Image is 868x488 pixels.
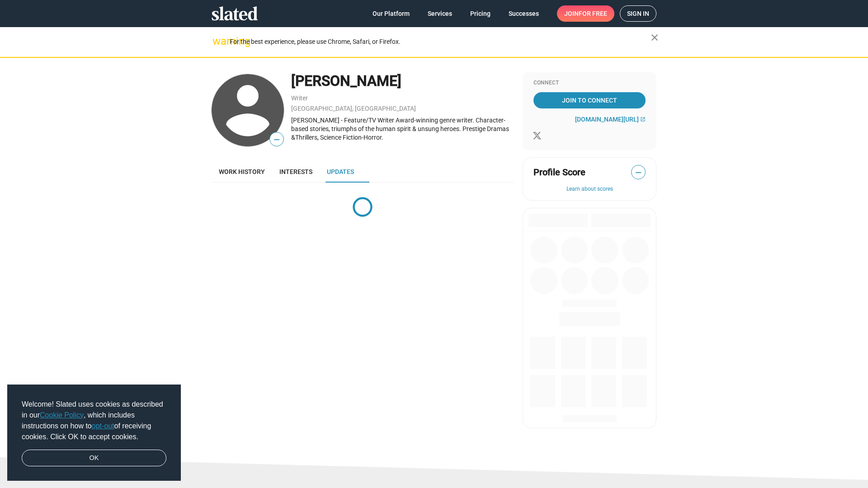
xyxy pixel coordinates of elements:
a: Cookie Policy [40,411,84,419]
span: for free [579,5,607,22]
span: Services [428,5,452,22]
a: dismiss cookie message [22,450,166,467]
div: [PERSON_NAME] - Feature/TV Writer Award-winning genre writer. Character-based stories, triumphs o... [291,116,514,141]
a: Our Platform [365,5,417,22]
a: Join To Connect [533,92,646,108]
span: Our Platform [373,5,410,22]
button: Learn about scores [533,186,646,193]
div: cookieconsent [7,385,181,481]
span: Join To Connect [535,92,644,108]
a: Successes [501,5,546,22]
a: Writer [291,94,308,102]
span: — [632,167,645,178]
span: — [270,134,283,145]
div: [PERSON_NAME] [291,71,514,91]
a: [DOMAIN_NAME][URL] [575,116,646,123]
span: Profile Score [533,166,585,178]
a: Work history [212,161,272,183]
span: Interests [279,168,312,175]
a: Interests [272,161,320,183]
mat-icon: warning [212,36,223,47]
div: For the best experience, please use Chrome, Safari, or Firefox. [230,36,651,48]
span: Welcome! Slated uses cookies as described in our , which includes instructions on how to of recei... [22,399,166,442]
span: Pricing [470,5,491,22]
a: Sign in [620,5,656,22]
span: Updates [327,168,354,175]
span: [DOMAIN_NAME][URL] [575,116,639,123]
div: Connect [533,80,646,87]
a: opt-out [92,422,114,430]
span: Join [564,5,607,22]
a: [GEOGRAPHIC_DATA], [GEOGRAPHIC_DATA] [291,105,416,112]
span: Successes [509,5,539,22]
a: Services [420,5,459,22]
mat-icon: close [649,32,660,43]
span: Sign in [627,6,649,21]
a: Joinfor free [557,5,614,22]
a: Pricing [463,5,498,22]
mat-icon: open_in_new [640,117,646,122]
span: Work history [219,168,265,175]
a: Updates [320,161,361,183]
